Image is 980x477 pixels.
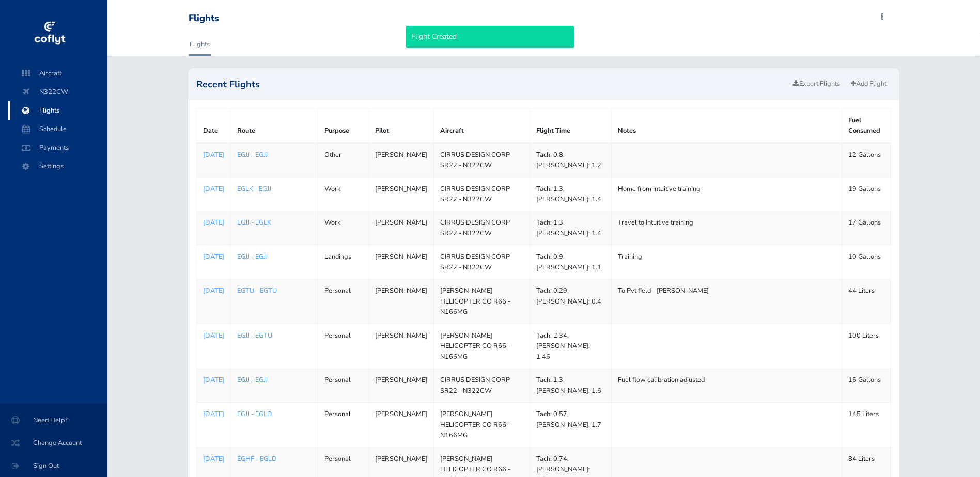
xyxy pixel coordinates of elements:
td: Other [318,143,369,177]
td: 12 Gallons [842,143,891,177]
td: Work [318,177,369,211]
span: N322CW [19,83,97,101]
span: Need Help? [12,411,95,430]
a: [DATE] [203,375,224,385]
a: [DATE] [203,251,224,262]
div: Flights [189,13,219,24]
td: Tach: 2.34, [PERSON_NAME]: 1.46 [530,324,611,368]
a: [DATE] [203,330,224,341]
td: 10 Gallons [842,245,891,279]
a: [DATE] [203,184,224,194]
a: [DATE] [203,409,224,419]
a: EGTU - EGTU [237,286,277,295]
td: [PERSON_NAME] [369,324,434,368]
th: Purpose [318,108,369,142]
td: Training [612,245,842,279]
th: Aircraft [434,108,530,142]
td: CIRRUS DESIGN CORP SR22 - N322CW [434,211,530,245]
td: [PERSON_NAME] [369,279,434,324]
td: [PERSON_NAME] [369,143,434,177]
td: 19 Gallons [842,177,891,211]
td: [PERSON_NAME] [369,403,434,447]
td: Work [318,211,369,245]
td: 145 Liters [842,403,891,447]
a: EGHF - EGLD [237,454,277,464]
a: EGJJ - EGJJ [237,252,268,261]
a: Flights [189,33,211,56]
span: Payments [19,138,97,157]
span: Settings [19,157,97,176]
td: Personal [318,324,369,368]
td: Personal [318,369,369,403]
td: Tach: 1.3, [PERSON_NAME]: 1.4 [530,211,611,245]
td: 44 Liters [842,279,891,324]
img: coflyt logo [33,18,67,49]
td: [PERSON_NAME] [369,177,434,211]
a: EGJJ - EGJJ [237,150,268,160]
th: Date [196,108,230,142]
div: Flight Created [406,26,574,47]
a: EGJJ - EGLK [237,218,271,227]
span: Sign Out [12,456,95,475]
th: Flight Time [530,108,611,142]
span: Schedule [19,120,97,138]
td: Personal [318,403,369,447]
td: CIRRUS DESIGN CORP SR22 - N322CW [434,143,530,177]
td: Personal [318,279,369,324]
a: [DATE] [203,454,224,464]
td: Travel to Intuitive training [612,211,842,245]
td: Tach: 1.3, [PERSON_NAME]: 1.4 [530,177,611,211]
td: Home from Intuitive training [612,177,842,211]
td: Landings [318,245,369,279]
td: 17 Gallons [842,211,891,245]
td: CIRRUS DESIGN CORP SR22 - N322CW [434,369,530,403]
a: [DATE] [203,285,224,296]
th: Fuel Consumed [842,108,891,142]
span: Aircraft [19,64,97,83]
a: EGJJ - EGLD [237,409,272,419]
a: Add Flight [846,76,891,91]
td: Tach: 0.8, [PERSON_NAME]: 1.2 [530,143,611,177]
th: Notes [612,108,842,142]
td: 16 Gallons [842,369,891,403]
td: To Pvt field - [PERSON_NAME] [612,279,842,324]
span: Change Account [12,434,95,452]
td: Tach: 0.29, [PERSON_NAME]: 0.4 [530,279,611,324]
a: EGJJ - EGJJ [237,375,268,385]
td: Fuel flow calibration adjusted [612,369,842,403]
td: 100 Liters [842,324,891,368]
a: EGJJ - EGTU [237,331,272,340]
a: [DATE] [203,150,224,160]
td: [PERSON_NAME] [369,211,434,245]
a: EGLK - EGJJ [237,184,271,194]
td: CIRRUS DESIGN CORP SR22 - N322CW [434,177,530,211]
td: Tach: 0.57, [PERSON_NAME]: 1.7 [530,403,611,447]
td: [PERSON_NAME] HELICOPTER CO R66 - N166MG [434,324,530,368]
a: [DATE] [203,217,224,228]
td: [PERSON_NAME] [369,245,434,279]
a: Export Flights [788,76,845,91]
td: [PERSON_NAME] HELICOPTER CO R66 - N166MG [434,279,530,324]
td: Tach: 0.9, [PERSON_NAME]: 1.1 [530,245,611,279]
span: Flights [19,101,97,120]
td: CIRRUS DESIGN CORP SR22 - N322CW [434,245,530,279]
td: [PERSON_NAME] HELICOPTER CO R66 - N166MG [434,403,530,447]
th: Route [230,108,318,142]
td: Tach: 1.3, [PERSON_NAME]: 1.6 [530,369,611,403]
td: [PERSON_NAME] [369,369,434,403]
th: Pilot [369,108,434,142]
h2: Recent Flights [196,79,789,89]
